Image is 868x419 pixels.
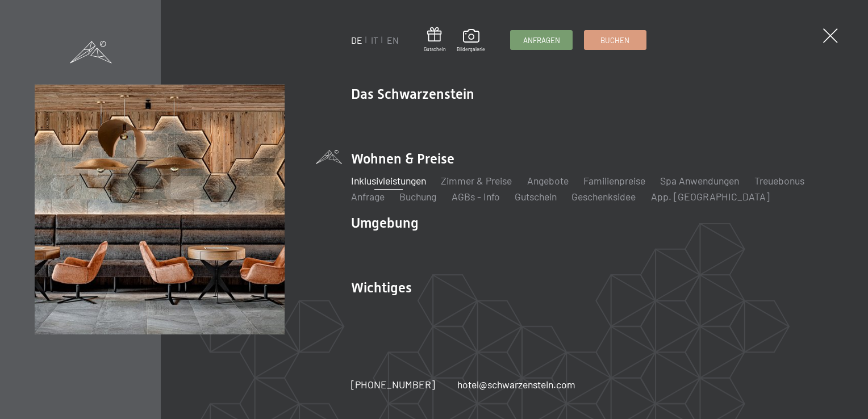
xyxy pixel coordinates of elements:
[35,85,285,334] img: Wellnesshotels - Bar - Spieltische - Kinderunterhaltung
[371,35,378,45] a: IT
[452,190,500,203] a: AGBs - Info
[351,378,435,391] span: [PHONE_NUMBER]
[600,35,629,45] span: Buchen
[651,190,770,203] a: App. [GEOGRAPHIC_DATA]
[424,46,446,53] span: Gutschein
[515,190,557,203] a: Gutschein
[511,31,572,49] a: Anfragen
[424,27,446,53] a: Gutschein
[441,174,512,187] a: Zimmer & Preise
[351,35,362,45] a: DE
[585,31,646,49] a: Buchen
[457,378,575,392] a: hotel@schwarzenstein.com
[457,29,485,53] a: Bildergalerie
[351,190,385,203] a: Anfrage
[527,174,569,187] a: Angebote
[754,174,804,187] a: Treuebonus
[351,174,426,187] a: Inklusivleistungen
[523,35,560,45] span: Anfragen
[571,190,636,203] a: Geschenksidee
[660,174,739,187] a: Spa Anwendungen
[583,174,645,187] a: Familienpreise
[387,35,399,45] a: EN
[351,378,435,392] a: [PHONE_NUMBER]
[457,46,485,53] span: Bildergalerie
[399,190,436,203] a: Buchung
